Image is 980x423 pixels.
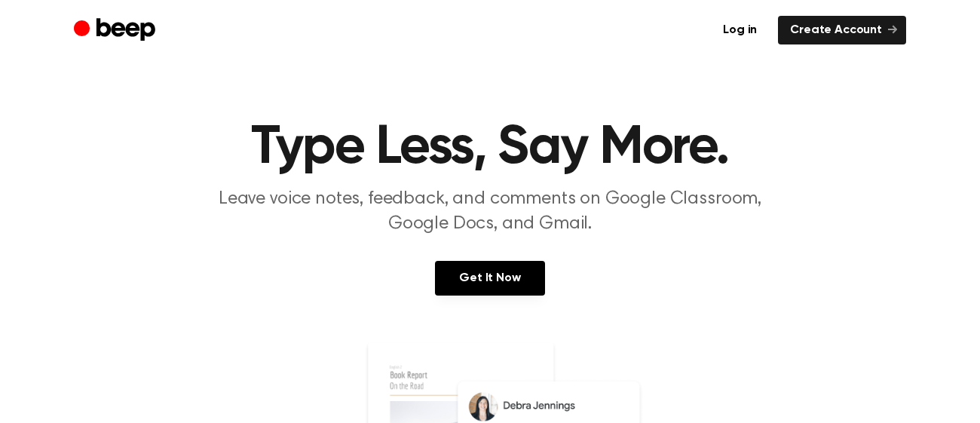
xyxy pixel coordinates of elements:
a: Log in [711,16,769,44]
a: Beep [74,16,159,45]
a: Get It Now [435,261,544,296]
a: Create Account [778,16,906,44]
p: Leave voice notes, feedback, and comments on Google Classroom, Google Docs, and Gmail. [201,187,779,237]
h1: Type Less, Say More. [104,121,876,175]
